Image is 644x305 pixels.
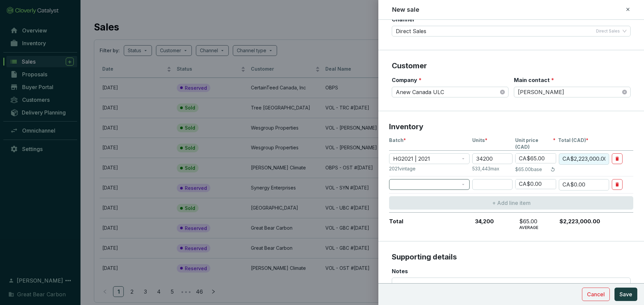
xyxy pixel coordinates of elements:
label: Main contact [514,76,554,84]
button: + Add line item [389,196,633,210]
span: close-circle [500,90,505,94]
p: Inventory [389,122,633,132]
button: Save [614,288,637,301]
p: AVERAGE [519,225,555,230]
label: Company [392,76,422,84]
span: Anew Canada ULC [396,87,504,97]
p: Total [389,218,470,231]
span: close-circle [622,90,627,94]
span: Jon Smith [518,87,627,97]
p: 533,443 max [472,165,513,172]
p: Supporting details [392,252,631,262]
span: HG2021 | 2021 [393,154,466,164]
h2: New sale [392,5,419,14]
p: Units [472,137,513,150]
button: Cancel [582,288,610,301]
span: Direct Sales [596,28,620,34]
p: $65.00 [519,218,555,225]
p: 2021 vintage [389,165,470,172]
p: Batch [389,137,470,150]
label: Notes [392,268,408,275]
span: Unit price (CAD) [515,137,553,150]
span: Direct Sales [396,26,426,36]
span: Cancel [587,290,605,298]
p: $65.00 base [515,166,542,173]
span: Total (CAD) [558,137,586,144]
p: $2,223,000.00 [558,218,607,231]
p: 34,200 [472,218,513,231]
p: Customer [392,61,631,71]
span: Save [620,290,632,298]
